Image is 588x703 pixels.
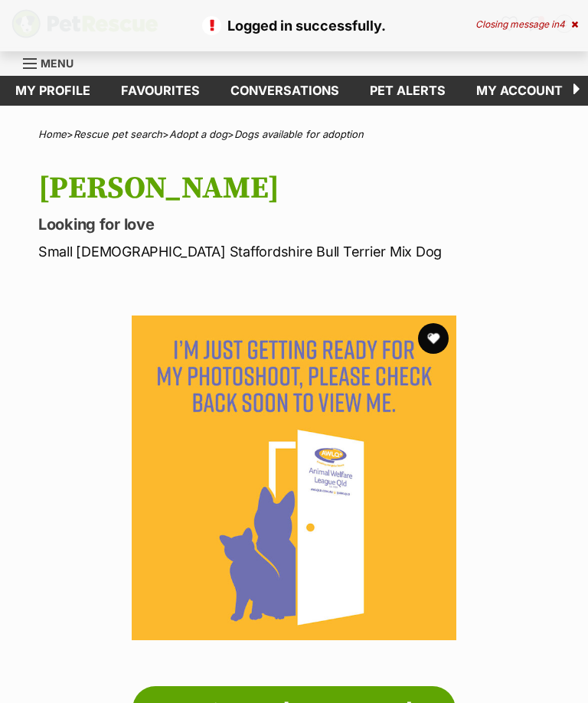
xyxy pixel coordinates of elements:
[354,76,461,106] a: Pet alerts
[38,171,565,206] h1: [PERSON_NAME]
[106,76,215,106] a: Favourites
[169,128,227,140] a: Adopt a dog
[215,76,354,106] a: conversations
[23,48,84,76] a: Menu
[475,19,578,30] div: Closing message in
[132,316,457,641] img: Photo of Stella
[15,15,573,36] p: Logged in successfully.
[38,241,565,262] p: Small [DEMOGRAPHIC_DATA] Staffordshire Bull Terrier Mix Dog
[418,323,449,354] button: favourite
[73,128,162,140] a: Rescue pet search
[38,128,67,140] a: Home
[38,214,565,235] p: Looking for love
[234,128,364,140] a: Dogs available for adoption
[559,18,565,30] span: 4
[41,57,73,70] span: Menu
[461,76,578,106] a: My account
